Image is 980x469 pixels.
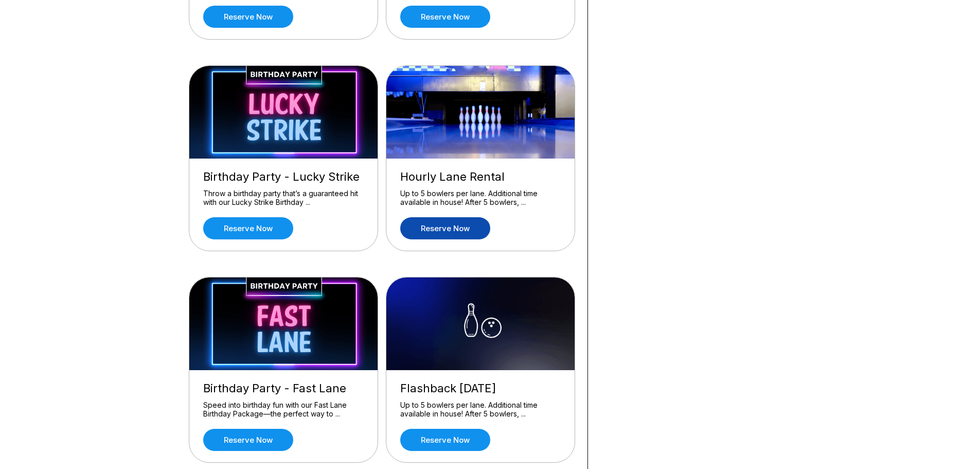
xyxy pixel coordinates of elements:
a: Reserve now [203,6,293,28]
img: Hourly Lane Rental [386,66,576,159]
div: Hourly Lane Rental [400,170,561,184]
img: Birthday Party - Fast Lane [189,277,379,370]
div: Birthday Party - Lucky Strike [203,170,364,184]
a: Reserve now [203,429,293,451]
div: Up to 5 bowlers per lane. Additional time available in house! After 5 bowlers, ... [400,189,561,207]
div: Throw a birthday party that’s a guaranteed hit with our Lucky Strike Birthday ... [203,189,364,207]
div: Up to 5 bowlers per lane. Additional time available in house! After 5 bowlers, ... [400,401,561,419]
div: Speed into birthday fun with our Fast Lane Birthday Package—the perfect way to ... [203,401,364,419]
div: Flashback [DATE] [400,381,561,395]
a: Reserve now [400,429,490,451]
a: Reserve now [203,217,293,239]
div: Birthday Party - Fast Lane [203,381,364,395]
a: Reserve now [400,6,490,28]
img: Birthday Party - Lucky Strike [189,66,379,159]
a: Reserve now [400,217,490,239]
img: Flashback Friday [386,277,576,370]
